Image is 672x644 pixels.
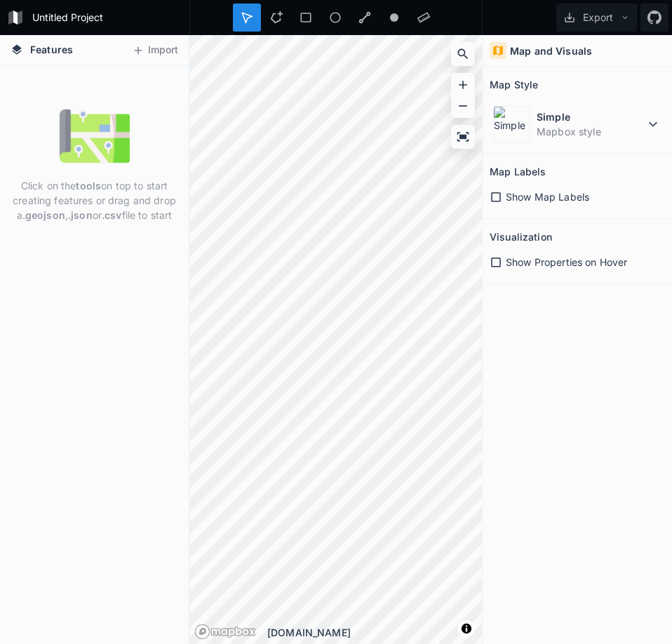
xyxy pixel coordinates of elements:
img: empty [60,101,130,171]
h2: Map Style [490,74,538,95]
h4: Map and Visuals [510,43,592,58]
img: Simple [493,106,530,142]
a: Mapbox logo [194,624,256,640]
p: Click on the on top to start creating features or drag and drop a , or file to start [11,178,178,222]
span: Show Properties on Hover [506,255,627,269]
span: Show Map Labels [506,189,589,204]
span: Features [30,42,73,57]
strong: .geojson [22,209,65,221]
strong: .json [68,209,93,221]
button: Import [125,39,185,62]
strong: tools [76,180,101,192]
button: Toggle attribution [458,620,475,637]
h2: Map Labels [490,161,546,182]
button: Export [556,4,637,32]
span: Toggle attribution [462,621,471,636]
div: [DOMAIN_NAME] [267,625,482,640]
dt: Simple [537,109,645,124]
dd: Mapbox style [537,124,645,139]
strong: .csv [102,209,122,221]
h2: Visualization [490,226,552,248]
